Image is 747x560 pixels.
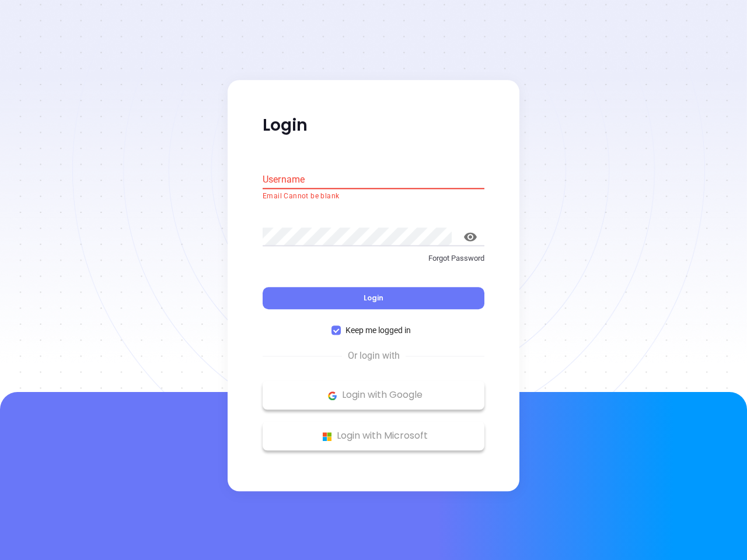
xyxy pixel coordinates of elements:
a: Forgot Password [263,253,484,274]
button: Microsoft Logo Login with Microsoft [263,422,484,451]
span: Or login with [342,349,406,363]
p: Login with Microsoft [268,428,479,445]
img: Google Logo [325,388,340,403]
p: Email Cannot be blank [263,191,484,202]
button: Google Logo Login with Google [263,381,484,410]
p: Login with Google [268,387,479,404]
span: Login [364,293,383,303]
p: Forgot Password [263,253,484,264]
span: Keep me logged in [341,324,416,337]
button: toggle password visibility [456,223,484,251]
img: Microsoft Logo [320,429,334,444]
p: Login [263,115,484,136]
button: Login [263,288,484,310]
